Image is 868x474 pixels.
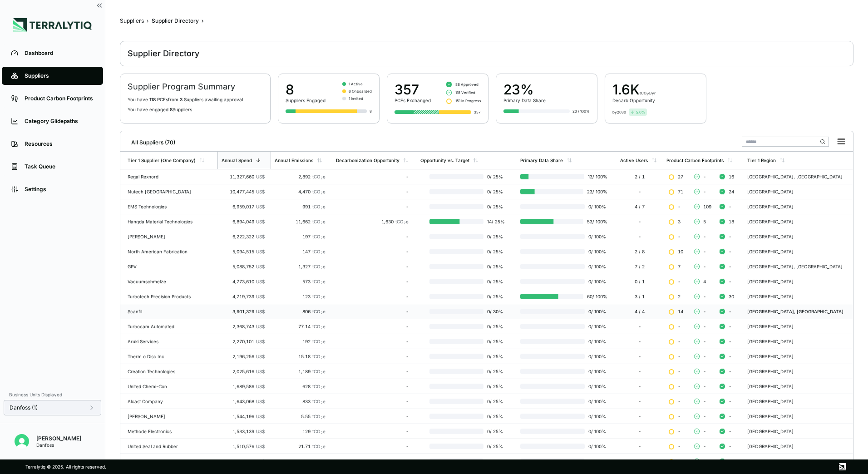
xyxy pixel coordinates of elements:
span: 0 / 100 % [585,414,607,419]
span: tCO e [312,174,325,179]
span: tCO e [312,264,325,269]
span: - [729,354,731,359]
div: [GEOGRAPHIC_DATA] [747,399,849,404]
span: - [678,384,681,389]
span: - [703,354,706,359]
span: 14 [678,309,683,314]
span: tCO e [312,369,325,374]
div: - [620,219,660,224]
div: [PERSON_NAME] [128,234,214,239]
img: Victoria Odoma [15,434,29,449]
div: - [336,294,409,299]
div: 2,025,616 [221,369,265,374]
div: 77.14 [275,324,325,329]
span: › [147,17,149,25]
span: - [678,399,681,404]
div: - [336,414,409,419]
div: - [620,339,660,344]
span: tCO e [312,189,325,194]
div: [GEOGRAPHIC_DATA] [747,354,849,359]
div: Business Units Displayed [4,389,101,400]
div: 1,544,196 [221,414,265,419]
sub: 2 [321,251,323,255]
span: 0 / 100 % [585,369,607,374]
div: [GEOGRAPHIC_DATA] [747,384,849,389]
span: 6 Onboarded [349,89,372,94]
div: 2,270,101 [221,339,265,344]
span: 0 / 100 % [585,204,607,209]
span: - [729,339,731,344]
div: - [336,339,409,344]
div: - [336,189,409,194]
span: tCO e [312,414,325,419]
div: 2 / 8 [620,249,660,254]
div: 2,368,743 [221,324,265,329]
span: tCO e [395,219,409,224]
span: 0 / 25 % [483,384,508,389]
div: [PERSON_NAME] [128,414,214,419]
div: - [336,264,409,269]
div: 6,222,322 [221,234,265,239]
sub: 2 [321,341,323,345]
span: 0 / 100 % [585,249,607,254]
span: 0 / 25 % [483,204,508,209]
div: 1,689,586 [221,384,265,389]
span: tCO e [312,204,325,209]
span: 0 / 25 % [483,264,508,269]
div: 123 [275,294,325,299]
div: [GEOGRAPHIC_DATA] [747,414,849,419]
span: US$ [256,189,265,194]
sub: 2 [321,221,323,225]
span: 24 [729,189,734,194]
div: Suppliers [120,17,144,25]
div: 11,662 [275,219,325,224]
div: Annual Spend [222,158,252,163]
div: Turbocam Automated [128,324,214,329]
div: 6,959,017 [221,204,265,209]
div: 1,189 [275,369,325,374]
span: US$ [256,204,265,209]
div: Supplier Directory [128,48,199,59]
div: 2,196,256 [221,354,265,359]
span: 1 Active [349,81,363,87]
div: 7 / 2 [620,264,660,269]
div: 357 [474,109,481,115]
div: - [620,189,660,194]
span: - [729,234,731,239]
span: US$ [256,384,265,389]
span: 71 [678,189,683,194]
span: 0 / 100 % [585,339,607,344]
sub: 2 [321,236,323,240]
span: 88 Approved [455,82,478,87]
div: Nutech [GEOGRAPHIC_DATA] [128,189,214,194]
div: - [336,234,409,239]
span: 2 [678,294,681,299]
div: [GEOGRAPHIC_DATA] [747,339,849,344]
div: 2 / 1 [620,174,660,179]
span: - [703,339,706,344]
div: 6,894,049 [221,219,265,224]
sub: 2 [321,311,323,315]
sub: 2 [404,221,406,225]
div: 628 [275,384,325,389]
span: - [678,369,681,374]
div: - [336,204,409,209]
span: 13 / 100 % [584,174,607,179]
span: - [729,399,731,404]
span: 0 / 25 % [483,369,508,374]
span: - [703,309,706,314]
span: 0 / 25 % [483,429,508,434]
span: US$ [256,264,265,269]
div: 23 / 100% [572,109,590,114]
div: [GEOGRAPHIC_DATA] [747,189,849,194]
span: - [703,189,706,194]
div: Regal Rexnord [128,174,214,179]
span: US$ [256,414,265,419]
div: Scanfil [128,309,214,314]
span: - [729,279,731,284]
div: 4,719,739 [221,294,265,299]
div: EMS Technologies [128,204,214,209]
span: - [703,399,706,404]
div: - [620,234,660,239]
span: 30 [729,294,734,299]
